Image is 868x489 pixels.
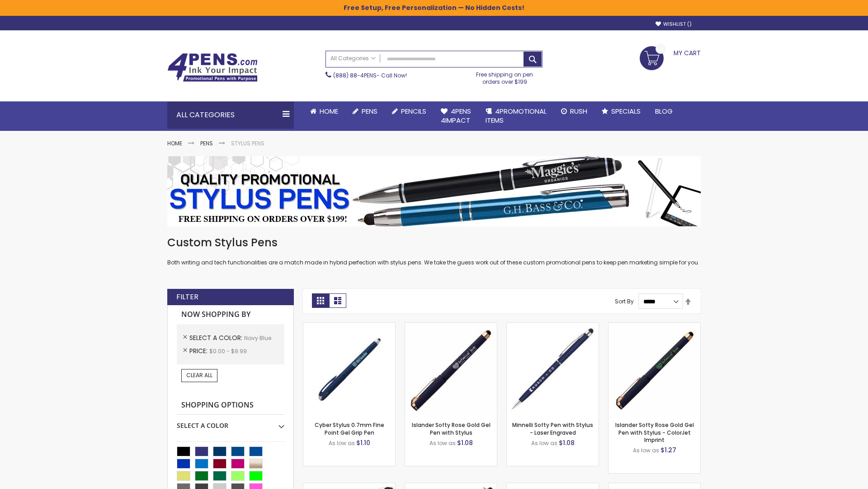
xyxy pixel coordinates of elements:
span: Rush [570,106,587,116]
a: Minnelli Softy Pen with Stylus - Laser Engraved-Navy Blue [507,322,599,330]
a: Rush [554,101,594,121]
strong: Stylus Pens [231,139,264,147]
span: $1.27 [660,446,676,455]
a: Wishlist [656,21,692,28]
a: 4Pens4impact [434,101,478,131]
a: Islander Softy Rose Gold Gel Pen with Stylus [412,421,491,436]
span: $1.10 [356,438,370,447]
span: $1.08 [457,438,473,447]
a: Cyber Stylus 0.7mm Fine Point Gel Grip Pen [315,421,384,436]
strong: Grid [312,293,329,308]
a: Pencils [385,101,434,121]
span: Price [189,346,209,355]
img: Stylus Pens [167,156,701,226]
a: 4PROMOTIONALITEMS [478,101,554,131]
a: Specials [594,101,648,121]
span: $0.00 - $9.99 [209,347,247,355]
span: 4PROMOTIONAL ITEMS [486,106,547,125]
span: - Call Now! [333,72,407,79]
a: Islander Softy Rose Gold Gel Pen with Stylus - ColorJet Imprint [615,421,694,443]
div: Both writing and tech functionalities are a match made in hybrid perfection with stylus pens. We ... [167,235,701,267]
strong: Shopping Options [177,396,284,415]
img: 4Pens Custom Pens and Promotional Products [167,53,258,82]
span: Clear All [186,371,212,379]
span: Specials [611,106,641,116]
a: Islander Softy Rose Gold Gel Pen with Stylus-Navy Blue [405,322,497,330]
img: Minnelli Softy Pen with Stylus - Laser Engraved-Navy Blue [507,323,599,415]
a: Home [303,101,345,121]
strong: Now Shopping by [177,305,284,324]
h1: Custom Stylus Pens [167,235,701,250]
span: As low as [633,446,659,454]
a: Pens [345,101,385,121]
div: All Categories [167,101,294,129]
span: Pens [362,106,377,116]
span: Navy Blue [244,334,271,342]
a: Pens [200,139,213,147]
strong: Filter [176,292,198,302]
span: All Categories [330,55,376,62]
a: Blog [648,101,680,121]
div: Select A Color [177,415,284,430]
a: All Categories [326,51,380,66]
span: As low as [329,439,355,447]
a: (888) 88-4PENS [333,72,377,79]
span: As low as [531,439,557,447]
img: Cyber Stylus 0.7mm Fine Point Gel Grip Pen-Navy Blue [303,323,395,415]
span: 4Pens 4impact [441,106,471,125]
a: Islander Softy Rose Gold Gel Pen with Stylus - ColorJet Imprint-Navy Blue [609,322,700,330]
span: Blog [655,106,673,116]
span: As low as [429,439,456,447]
span: Pencils [401,106,426,116]
img: Islander Softy Rose Gold Gel Pen with Stylus - ColorJet Imprint-Navy Blue [609,323,700,415]
span: Home [320,106,338,116]
a: Clear All [181,369,217,382]
span: Select A Color [189,333,244,342]
a: Minnelli Softy Pen with Stylus - Laser Engraved [512,421,593,436]
span: $1.08 [559,438,575,447]
a: Home [167,139,182,147]
a: Cyber Stylus 0.7mm Fine Point Gel Grip Pen-Navy Blue [303,322,395,330]
div: Free shipping on pen orders over $199 [467,67,543,86]
img: Islander Softy Rose Gold Gel Pen with Stylus-Navy Blue [405,323,497,415]
label: Sort By [615,297,634,305]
